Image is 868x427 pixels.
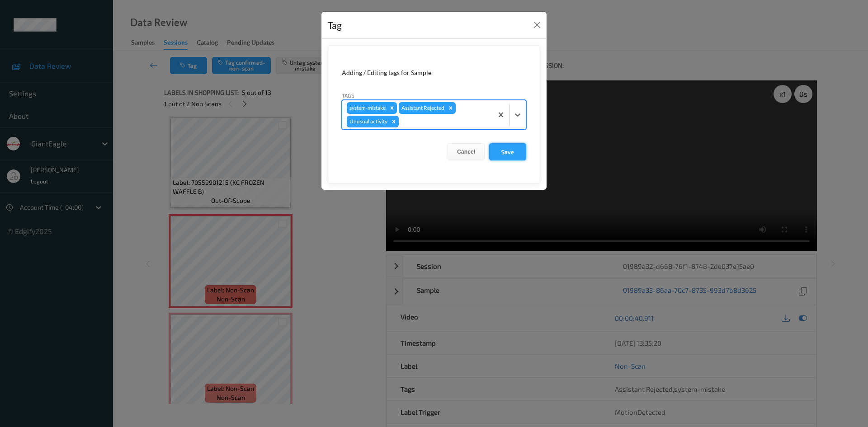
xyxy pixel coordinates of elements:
[347,116,389,127] div: Unusual activity
[387,102,397,114] div: Remove system-mistake
[389,116,399,127] div: Remove Unusual activity
[342,91,354,99] label: Tags
[347,102,387,114] div: system-mistake
[489,143,526,160] button: Save
[448,143,485,160] button: Cancel
[342,68,526,77] div: Adding / Editing tags for Sample
[531,19,543,31] button: Close
[328,18,342,33] div: Tag
[399,102,446,114] div: Assistant Rejected
[446,102,456,114] div: Remove Assistant Rejected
